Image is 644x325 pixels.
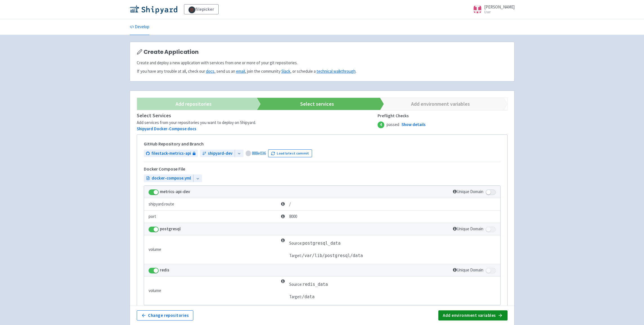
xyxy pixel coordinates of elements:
h5: GitHub Repository and Branch [144,142,501,147]
button: Change repositories [137,310,194,320]
span: Unique Domain [453,189,483,194]
span: Unique Domain [453,267,483,273]
a: Add repositories [129,98,252,110]
button: Add environment variables [438,310,507,320]
strong: metrics-api-dev [160,189,190,194]
span: shipyard-dev [208,150,232,157]
span: Unique Domain [453,226,483,231]
a: Slack [281,68,290,74]
a: filestack-metrics-api [144,150,198,157]
span: / [281,201,291,207]
small: User [484,10,515,14]
img: Shipyard logo [130,5,177,14]
div: Add services from your repositories you want to deploy on Shipyard. [137,120,378,126]
a: email [236,68,245,74]
a: Add environment variables [375,98,499,110]
a: [PERSON_NAME] User [470,5,515,14]
a: technical walkthrough [317,68,356,74]
td: Target: [289,250,363,262]
button: Load latest commit [268,149,312,157]
span: redis_data [302,282,328,287]
span: filestack-metrics-api [151,150,191,157]
span: 8000 [281,213,297,220]
td: port [144,211,279,223]
a: docker-compose.yml [144,174,193,182]
td: volume [144,276,279,305]
strong: postgresql [160,226,181,231]
p: Create and deploy a new application with services from one or more of your git repositories. [137,60,508,66]
span: /var/lib/postgresql/data [302,253,363,258]
span: postgresql_data [302,241,340,246]
span: /data [302,294,315,299]
td: Source: [289,278,328,291]
a: filepicker [184,4,219,14]
h5: Docker Compose File [144,167,185,172]
a: shipyard-dev [200,150,235,157]
span: Preflight Checks [378,113,426,119]
span: docker-compose.yml [152,175,191,182]
span: 4 [378,121,384,128]
a: Show details [401,121,426,128]
a: 888e036 [252,151,266,156]
td: Target: [289,291,328,303]
h4: Select Services [137,113,378,118]
td: volume [144,235,279,264]
span: passed [378,121,426,128]
span: [PERSON_NAME] [484,4,515,10]
p: If you have any trouble at all, check our , send us an , join the community , or schedule a . [137,68,508,75]
strong: redis [160,267,169,273]
a: Select services [252,98,375,110]
span: Create Application [143,49,199,55]
td: Source: [289,237,363,250]
a: Develop [130,19,149,35]
a: docs [206,68,214,74]
a: Shipyard Docker-Compose docs [137,126,196,131]
td: shipyard.route [144,198,279,211]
